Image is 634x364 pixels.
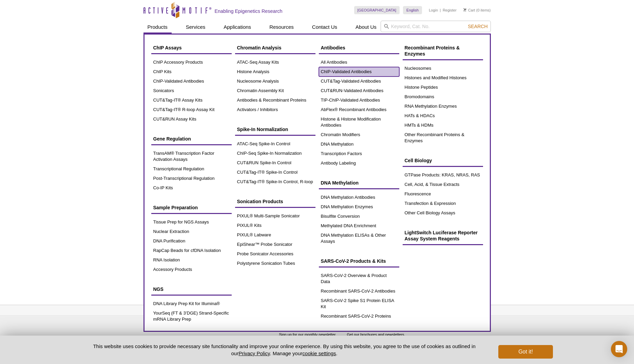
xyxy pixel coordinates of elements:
a: All Antibodies [319,58,399,67]
a: Recombinant SARS-CoV-2 Antibodies [319,286,399,296]
button: cookie settings [302,350,336,356]
a: DNA Purification [151,236,232,246]
a: Gene Regulation [151,132,232,145]
a: RNA Isolation [151,255,232,265]
a: DNA Methylation Enzymes [319,202,399,212]
a: ChIP Kits [151,67,232,77]
a: LightSwitch Luciferase Reporter Assay System Reagents [403,226,483,245]
a: CUT&RUN Spike-In Control [235,158,315,168]
button: Search [466,23,489,29]
a: Recombinant SARS-CoV-2 Proteins [319,312,399,321]
a: RapCap Beads for cfDNA Isolation [151,246,232,255]
div: Open Intercom Messenger [611,341,627,357]
a: DNA Methylation [319,176,399,189]
a: HATs & HDACs [403,111,483,121]
a: HMTs & HDMs [403,121,483,130]
a: Antibodies [319,41,399,54]
a: PIXUL® Multi-Sample Sonicator [235,211,315,221]
a: CUT&Tag-IT® Spike-In Control, R-loop [235,177,315,187]
input: Keyword, Cat. No. [381,21,491,32]
span: Sample Preparation [153,205,198,210]
li: (0 items) [463,6,491,14]
a: Privacy Policy [238,350,270,356]
a: Polystyrene Sonication Tubes [235,259,315,268]
a: Products [143,21,172,34]
span: DNA Methylation [321,180,359,186]
a: NGS [151,283,232,296]
a: ATAC-Seq Assay Kits [235,58,315,67]
a: Cart [463,8,475,13]
a: ATAC-Seq Spike-In Control [235,139,315,149]
a: DNA Methylation ELISAs & Other Assays [319,231,399,246]
a: Sonication Products [235,195,315,208]
a: Resources [265,21,298,34]
a: ChIP-Validated Antibodies [319,67,399,77]
a: Spike-In Normalization [235,123,315,136]
a: TransAM® Transcription Factor Activation Assays [151,149,232,164]
span: Antibodies [321,45,345,50]
a: DNA Methylation [319,140,399,149]
a: Tissue Prep for NGS Assays [151,217,232,227]
a: Login [429,8,438,13]
a: Transcription Factors [319,149,399,158]
a: PIXUL® Labware [235,230,315,240]
a: Histones and Modified Histones [403,73,483,83]
a: GTPase Products: KRAS, NRAS, RAS [403,170,483,180]
a: Histone Analysis [235,67,315,77]
a: TIP-ChIP-Validated Antibodies [319,95,399,105]
a: Fluorescence [403,189,483,199]
img: Your Cart [463,8,466,12]
a: Other Recombinant Proteins & Enzymes [403,130,483,146]
a: Cell, Acid, & Tissue Extracts [403,180,483,189]
a: Chromatin Assembly Kit [235,86,315,95]
a: CUT&Tag-Validated Antibodies [319,77,399,86]
a: Bisulfite Conversion [319,212,399,221]
a: ChIP-Validated Antibodies [151,77,232,86]
a: CUT&Tag-IT® Assay Kits [151,95,232,105]
a: AbFlex® Recombinant Antibodies [319,105,399,114]
a: SARS-CoV-2 Products & Kits [319,255,399,267]
a: Bromodomains [403,92,483,102]
a: Transcriptional Regulation [151,164,232,174]
a: CUT&RUN-Validated Antibodies [319,86,399,95]
a: [GEOGRAPHIC_DATA] [354,6,400,14]
p: This website uses cookies to provide necessary site functionality and improve your online experie... [81,343,487,357]
span: Spike-In Normalization [237,127,288,132]
a: ChIP Accessory Products [151,58,232,67]
a: CUT&Tag-IT® Spike-In Control [235,168,315,177]
a: Accessory Products [151,265,232,274]
a: Sample Preparation [151,201,232,214]
span: Chromatin Analysis [237,45,282,50]
a: Terms & Conditions [225,333,261,343]
a: Transfection & Expression [403,199,483,208]
a: Chromatin Modifiers [319,130,399,140]
span: ChIP Assays [153,45,182,50]
h2: Enabling Epigenetics Research [215,8,283,14]
a: Applications [219,21,255,34]
a: Antibody Labeling [319,158,399,168]
a: Activators / Inhibitors [235,105,315,114]
a: English [403,6,422,14]
span: Gene Regulation [153,136,191,142]
a: Services [182,21,210,34]
a: Nucleosomes [403,64,483,73]
a: Contact Us [308,21,341,34]
a: Sonicators [151,86,232,95]
a: CUT&RUN Assay Kits [151,114,232,124]
a: Register [443,8,457,13]
button: Got it! [498,345,553,359]
a: CUT&Tag-IT® R-loop Assay Kit [151,105,232,114]
a: Co-IP Kits [151,183,232,193]
span: NGS [153,286,164,292]
a: Probe Sonicator Accessories [235,249,315,259]
a: DNA Library Prep Kit for Illumina® [151,299,232,308]
li: | [440,6,441,14]
a: Histone Peptides [403,83,483,92]
a: Other Cell Biology Assays [403,208,483,218]
a: Methylated DNA Enrichment [319,221,399,231]
a: YourSeq (FT & 3’DGE) Strand-Specific mRNA Library Prep [151,308,232,324]
a: EpiShear™ Probe Sonicator [235,240,315,249]
a: DNA Methylation Antibodies [319,193,399,202]
a: Chromatin Analysis [235,41,315,54]
a: Histone & Histone Modification Antibodies [319,114,399,130]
